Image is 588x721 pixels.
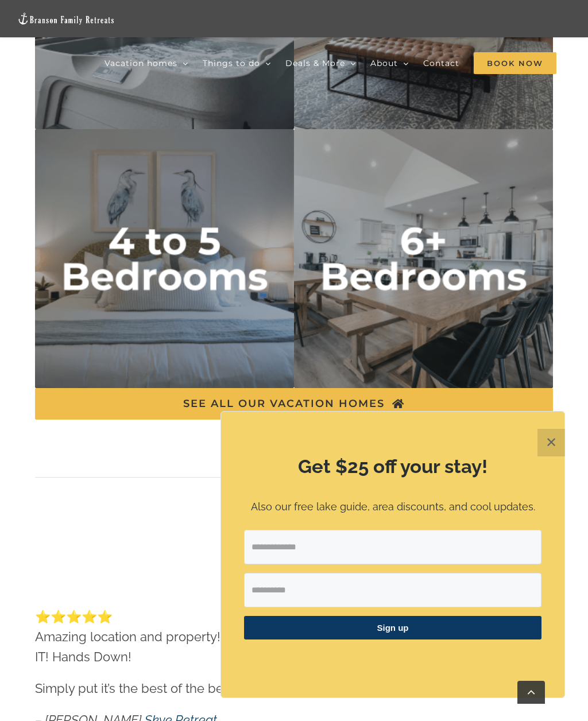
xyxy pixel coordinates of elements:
[35,607,552,668] p: ⭐️⭐️⭐️⭐️⭐️ Amazing location and property! If your looking for a place in [GEOGRAPHIC_DATA] this i...
[105,45,188,82] a: Vacation homes
[370,45,409,82] a: About
[370,59,398,67] span: About
[183,398,385,410] span: SEE ALL OUR VACATION HOMES
[244,453,541,480] h2: Get $25 off your stay!
[474,52,556,74] span: Book Now
[474,45,556,82] a: Book Now
[105,45,571,82] nav: Main Menu Sticky
[423,45,459,82] a: Contact
[294,129,553,388] img: 6 plus bedrooms
[35,388,552,420] a: SEE ALL OUR VACATION HOMES
[203,59,260,67] span: Things to do
[537,429,565,456] button: Close
[35,679,552,699] p: Simply put it’s the best of the best!!!!
[285,45,356,82] a: Deals & More
[17,12,115,25] img: Branson Family Retreats Logo
[285,59,345,67] span: Deals & More
[244,499,541,515] p: Also our free lake guide, area discounts, and cool updates.
[294,131,553,146] a: 6 plus bedrooms
[423,59,459,67] span: Contact
[244,616,541,639] button: Sign up
[35,131,294,146] a: 4 to 5 bedrooms
[244,573,541,607] input: First Name
[105,59,177,67] span: Vacation homes
[244,530,541,564] input: Email Address
[203,45,271,82] a: Things to do
[35,129,294,388] img: 4 to 5 bedrooms
[244,654,541,666] p: ​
